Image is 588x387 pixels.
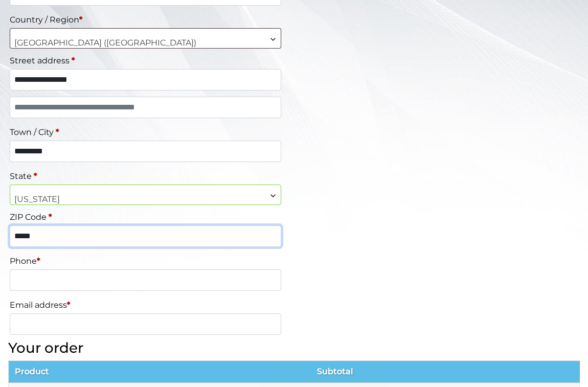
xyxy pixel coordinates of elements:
[10,209,281,225] label: ZIP Code
[10,297,281,313] label: Email address
[10,12,281,28] label: Country / Region
[10,29,281,57] span: United States (US)
[10,185,281,205] span: State
[10,53,281,69] label: Street address
[10,185,281,214] span: Michigan
[10,253,281,269] label: Phone
[10,168,281,185] label: State
[8,339,580,356] h3: Your order
[10,28,281,49] span: Country / Region
[10,124,281,141] label: Town / City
